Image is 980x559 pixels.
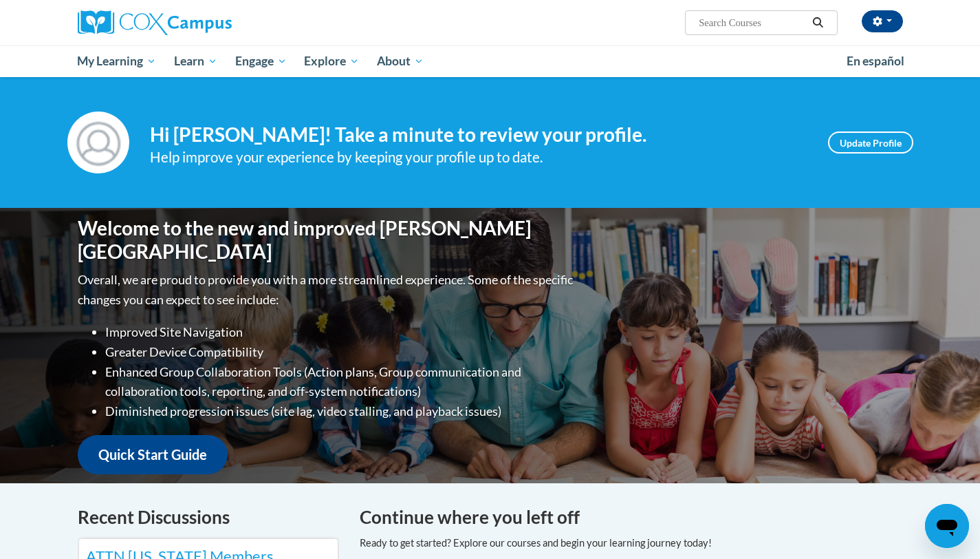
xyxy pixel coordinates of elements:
[57,45,924,77] div: Main menu
[235,53,287,70] span: Engage
[150,123,807,147] h4: Hi [PERSON_NAME]! Take a minute to review your profile.
[165,45,226,77] a: Learn
[807,14,828,31] button: Search
[105,342,576,362] li: Greater Device Compatibility
[105,362,576,402] li: Enhanced Group Collaboration Tools (Action plans, Group communication and collaboration tools, re...
[295,45,368,77] a: Explore
[105,401,576,421] li: Diminished progression issues (site lag, video stalling, and playback issues)
[174,53,217,70] span: Learn
[150,146,807,169] div: Help improve your experience by keeping your profile up to date.
[828,131,913,154] a: Update Profile
[862,10,903,32] button: Account Settings
[78,435,228,474] a: Quick Start Guide
[368,45,433,77] a: About
[838,47,913,76] a: En español
[78,270,576,310] p: Overall, we are proud to provide you with a more streamlined experience. Some of the specific cha...
[697,14,807,31] input: Search Courses
[78,504,339,531] h4: Recent Discussions
[69,45,166,77] a: My Learning
[105,322,576,342] li: Improved Site Navigation
[304,53,359,70] span: Explore
[78,10,232,35] img: Cox Campus
[78,10,339,35] a: Cox Campus
[77,53,156,70] span: My Learning
[78,217,576,263] h1: Welcome to the new and improved [PERSON_NAME][GEOGRAPHIC_DATA]
[360,504,903,531] h4: Continue where you left off
[226,45,296,77] a: Engage
[67,112,129,173] img: Profile Image
[925,504,969,548] iframe: Button to launch messaging window
[377,53,424,70] span: About
[847,54,904,68] span: En español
